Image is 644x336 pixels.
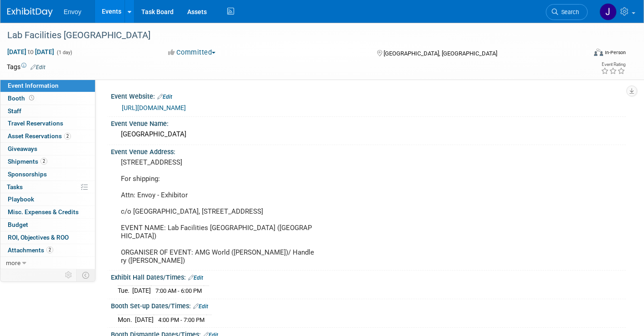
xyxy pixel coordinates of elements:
[8,221,28,228] span: Budget
[135,315,154,324] td: [DATE]
[111,90,626,101] div: Event Website:
[7,8,53,17] img: ExhibitDay
[8,132,71,140] span: Asset Reservations
[0,130,95,142] a: Asset Reservations2
[8,196,34,203] span: Playbook
[0,105,95,117] a: Staff
[7,183,23,191] span: Tasks
[546,4,588,20] a: Search
[0,143,95,155] a: Giveaways
[64,8,81,15] span: Envoy
[8,145,37,152] span: Giveaways
[118,315,135,324] td: Mon.
[8,246,53,254] span: Attachments
[132,286,151,296] td: [DATE]
[8,120,63,127] span: Travel Reservations
[599,3,617,20] img: Joanna Zerga
[4,27,573,44] div: Lab Facilities [GEOGRAPHIC_DATA]
[155,287,202,294] span: 7:00 AM - 6:00 PM
[0,219,95,231] a: Budget
[0,80,95,92] a: Event Information
[188,275,203,281] a: Edit
[0,92,95,105] a: Booth
[61,269,77,281] td: Personalize Event Tab Strip
[40,158,47,165] span: 2
[64,133,71,140] span: 2
[46,246,53,253] span: 2
[7,62,45,71] td: Tags
[0,117,95,130] a: Travel Reservations
[0,155,95,168] a: Shipments2
[121,158,315,265] pre: [STREET_ADDRESS] For shipping: Attn: Envoy - Exhibitor c/o [GEOGRAPHIC_DATA], [STREET_ADDRESS] EV...
[56,50,72,55] span: (1 day)
[30,64,45,70] a: Edit
[384,50,497,57] span: [GEOGRAPHIC_DATA], [GEOGRAPHIC_DATA]
[601,62,625,67] div: Event Rating
[8,107,21,115] span: Staff
[158,316,205,323] span: 4:00 PM - 7:00 PM
[165,48,219,57] button: Committed
[8,158,47,165] span: Shipments
[6,259,20,266] span: more
[0,257,95,269] a: more
[118,127,619,141] div: [GEOGRAPHIC_DATA]
[604,49,626,56] div: In-Person
[8,208,79,216] span: Misc. Expenses & Credits
[0,231,95,244] a: ROI, Objectives & ROO
[26,48,35,55] span: to
[7,48,55,56] span: [DATE] [DATE]
[193,303,208,310] a: Edit
[8,95,36,102] span: Booth
[111,145,626,156] div: Event Venue Address:
[8,171,47,178] span: Sponsorships
[77,269,95,281] td: Toggle Event Tabs
[8,234,69,241] span: ROI, Objectives & ROO
[157,94,172,100] a: Edit
[27,95,36,101] span: Booth not reserved yet
[594,49,603,56] img: Format-Inperson.png
[0,206,95,218] a: Misc. Expenses & Credits
[0,168,95,181] a: Sponsorships
[534,47,626,61] div: Event Format
[111,271,626,282] div: Exhibit Hall Dates/Times:
[8,82,59,89] span: Event Information
[0,244,95,256] a: Attachments2
[0,181,95,193] a: Tasks
[558,9,579,15] span: Search
[122,104,186,111] a: [URL][DOMAIN_NAME]
[118,286,132,296] td: Tue.
[111,117,626,128] div: Event Venue Name:
[111,299,626,311] div: Booth Set-up Dates/Times:
[0,193,95,206] a: Playbook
